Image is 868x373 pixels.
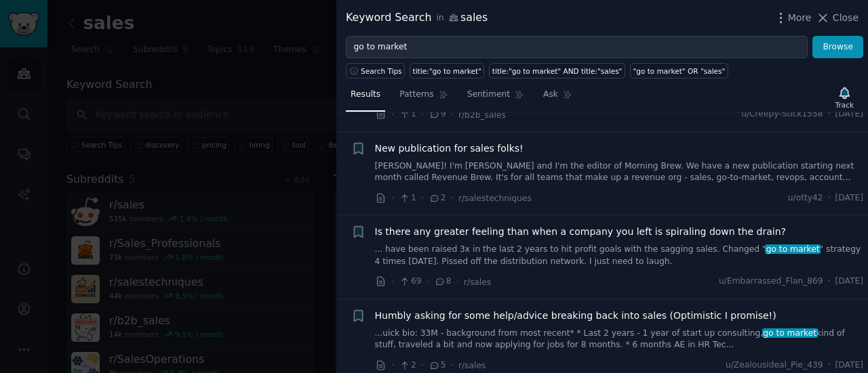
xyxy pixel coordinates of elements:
span: in [436,12,443,24]
span: · [828,108,831,120]
div: "go to market" OR "sales" [633,66,725,76]
span: Close [833,11,859,25]
span: · [391,275,394,289]
div: title:"go to market" [413,66,481,76]
span: 1 [399,192,416,204]
span: 1 [399,108,416,120]
span: · [828,359,831,372]
a: title:"go to market" AND title:"sales" [489,63,625,79]
span: Ask [543,89,558,101]
a: "go to market" OR "sales" [630,63,728,79]
span: · [421,108,424,122]
span: · [427,275,429,289]
span: · [451,108,454,122]
a: Patterns [395,84,452,112]
a: ... have been raised 3x in the last 2 years to hit profit goals with the sagging sales. Changed "... [375,244,864,267]
div: title:"go to market" AND title:"sales" [492,66,623,76]
a: Sentiment [462,84,529,112]
a: ...uick bio: 33M - background from most recent* * Last 2 years - 1 year of start up consulting,go... [375,328,864,351]
span: · [391,191,394,205]
a: Ask [538,84,577,112]
span: go to market [762,328,818,338]
span: u/Creepy-Stick1558 [741,108,823,120]
span: [DATE] [835,359,863,372]
span: · [456,275,458,289]
span: r/sales [464,278,491,287]
div: Keyword Search sales [346,9,488,26]
span: · [391,108,394,122]
input: Try a keyword related to your business [346,36,808,59]
button: Close [816,11,859,25]
span: Search Tips [361,66,402,76]
span: Results [351,89,380,101]
span: · [451,358,454,372]
span: u/Embarrassed_Flan_869 [719,276,823,288]
span: · [828,192,831,204]
span: 2 [429,192,446,204]
div: Track [835,100,854,110]
span: Sentiment [467,89,510,101]
button: More [774,11,812,25]
span: [DATE] [835,276,863,288]
span: · [421,358,424,372]
span: [DATE] [835,192,863,204]
span: [DATE] [835,108,863,120]
span: · [391,358,394,372]
span: 9 [429,108,446,120]
span: r/salestechniques [458,194,532,203]
span: u/otty42 [788,192,823,204]
button: Browse [812,36,863,59]
span: More [788,11,812,25]
button: Track [831,83,859,112]
span: 69 [399,276,421,288]
span: u/Zealousideal_Pie_439 [726,359,823,372]
button: Search Tips [346,63,405,79]
a: Results [346,84,385,112]
span: 8 [434,276,451,288]
span: go to market [765,244,821,254]
a: [PERSON_NAME]! I'm [PERSON_NAME] and I'm the editor of Morning Brew. We have a new publication st... [375,160,864,184]
a: Is there any greater feeling than when a company you left is spiraling down the drain? [375,225,786,239]
span: Patterns [399,89,433,101]
span: 2 [399,359,416,372]
a: New publication for sales folks! [375,141,524,156]
a: Humbly asking for some help/advice breaking back into sales (Optimistic I promise!) [375,309,776,323]
span: 5 [429,359,446,372]
a: title:"go to market" [410,63,484,79]
span: · [421,191,424,205]
span: · [828,276,831,288]
span: r/b2b_sales [458,110,506,120]
span: r/sales [458,361,486,370]
span: · [451,191,454,205]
